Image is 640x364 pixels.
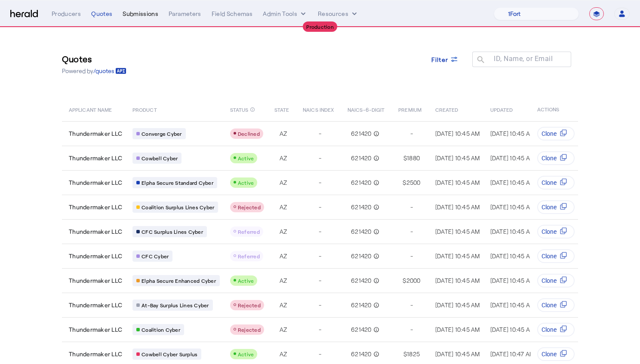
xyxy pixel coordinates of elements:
[69,276,122,285] span: Thundermaker LLC
[69,252,122,260] span: Thundermaker LLC
[542,276,557,285] span: Clone
[372,129,379,138] mat-icon: info_outline
[410,203,413,211] span: -
[490,179,535,186] span: [DATE] 10:45 AM
[490,154,535,162] span: [DATE] 10:45 AM
[410,325,413,334] span: -
[490,350,535,358] span: [DATE] 10:47 AM
[435,203,480,211] span: [DATE] 10:45 AM
[542,350,557,358] span: Clone
[142,228,203,235] span: CFC Surplus Lines Cyber
[435,105,458,113] span: CREATED
[69,227,122,236] span: Thundermaker LLC
[372,325,379,334] mat-icon: info_outline
[490,130,535,137] span: [DATE] 10:45 AM
[351,276,372,285] span: 621420
[410,252,413,260] span: -
[303,105,334,113] span: NAICS INDEX
[280,252,287,260] span: AZ
[490,277,535,284] span: [DATE] 10:45 AM
[435,326,480,333] span: [DATE] 10:45 AM
[69,154,122,162] span: Thundermaker LLC
[238,278,254,284] span: Active
[351,203,372,211] span: 621420
[123,9,158,18] div: Submissions
[542,325,557,334] span: Clone
[403,276,406,285] span: $
[142,179,213,186] span: Elpha Secure Standard Cyber
[435,154,480,162] span: [DATE] 10:45 AM
[372,203,379,211] mat-icon: info_outline
[142,351,197,358] span: Cowbell Cyber Surplus
[398,105,422,113] span: PREMIUM
[69,350,122,358] span: Thundermaker LLC
[62,67,126,75] p: Powered by
[319,252,321,260] span: -
[238,180,254,186] span: Active
[406,178,421,187] span: 2500
[537,151,575,165] button: Clone
[238,302,261,308] span: Rejected
[238,327,261,333] span: Rejected
[472,55,487,66] mat-icon: search
[280,350,287,358] span: AZ
[238,229,260,235] span: Referred
[435,277,480,284] span: [DATE] 10:45 AM
[542,227,557,236] span: Clone
[351,154,372,162] span: 621420
[319,350,321,358] span: -
[351,227,372,236] span: 621420
[319,301,321,309] span: -
[542,178,557,187] span: Clone
[319,154,321,162] span: -
[537,298,575,312] button: Clone
[280,227,287,236] span: AZ
[319,227,321,236] span: -
[372,227,379,236] mat-icon: info_outline
[132,105,157,113] span: PRODUCT
[52,9,81,18] div: Producers
[542,301,557,309] span: Clone
[425,52,466,67] button: Filter
[403,350,407,358] span: $
[410,227,413,236] span: -
[372,178,379,187] mat-icon: info_outline
[537,176,575,190] button: Clone
[319,203,321,211] span: -
[238,351,254,357] span: Active
[142,253,169,260] span: CFC Cyber
[542,129,557,138] span: Clone
[212,9,253,18] div: Field Schemas
[537,225,575,239] button: Clone
[410,129,413,138] span: -
[280,301,287,309] span: AZ
[435,179,480,186] span: [DATE] 10:45 AM
[91,9,112,18] div: Quotes
[372,154,379,162] mat-icon: info_outline
[351,325,372,334] span: 621420
[142,326,180,333] span: Coalition Cyber
[351,129,372,138] span: 621420
[230,105,249,113] span: STATUS
[238,253,260,259] span: Referred
[372,252,379,260] mat-icon: info_outline
[10,10,38,18] img: Herald Logo
[407,154,420,162] span: 1880
[142,277,216,284] span: Elpha Secure Enhanced Cyber
[406,276,421,285] span: 2000
[263,9,308,18] button: internal dropdown menu
[238,204,261,210] span: Rejected
[351,350,372,358] span: 621420
[435,252,480,260] span: [DATE] 10:45 AM
[280,325,287,334] span: AZ
[238,131,260,137] span: Declined
[319,325,321,334] span: -
[319,178,321,187] span: -
[319,276,321,285] span: -
[372,350,379,358] mat-icon: info_outline
[351,301,372,309] span: 621420
[303,21,337,32] div: Production
[93,67,126,75] a: /quotes
[537,323,575,336] button: Clone
[542,203,557,211] span: Clone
